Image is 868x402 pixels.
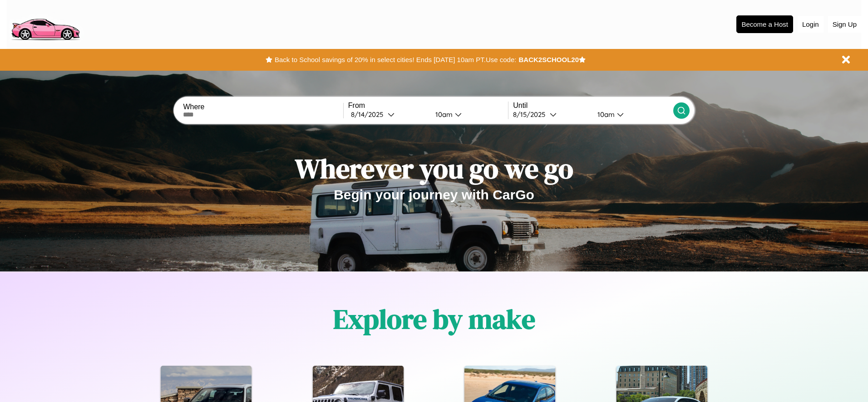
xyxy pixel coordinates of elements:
div: 10am [593,110,617,119]
label: From [348,102,508,110]
img: logo [7,5,84,43]
h1: Explore by make [333,300,535,338]
label: Until [513,102,673,110]
b: BACK2SCHOOL20 [518,56,579,63]
label: Where [183,103,343,111]
button: Login [798,16,824,33]
div: 8 / 15 / 2025 [513,110,550,119]
button: 8/14/2025 [348,110,428,119]
div: 8 / 14 / 2025 [351,110,388,119]
button: Sign Up [828,16,861,33]
button: Become a Host [736,15,793,33]
button: 10am [428,110,508,119]
button: Back to School savings of 20% in select cities! Ends [DATE] 10am PT.Use code: [272,53,518,66]
div: 10am [431,110,455,119]
button: 10am [590,110,673,119]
